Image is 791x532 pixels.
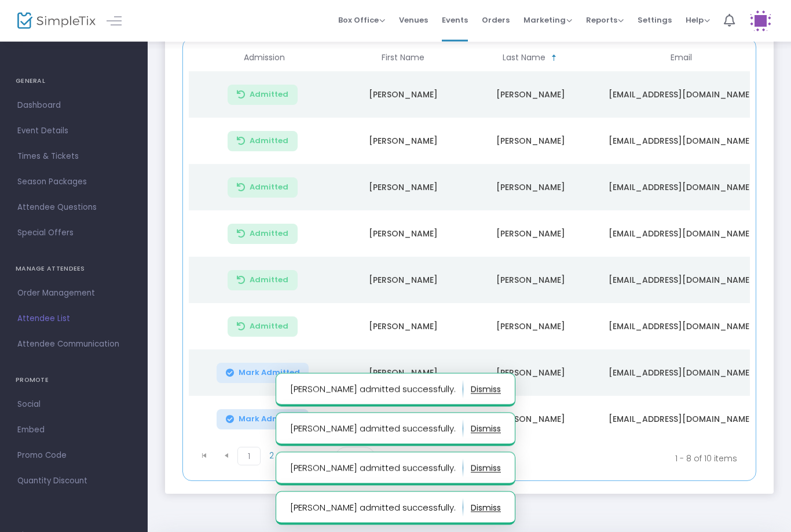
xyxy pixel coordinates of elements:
td: [EMAIL_ADDRESS][DOMAIN_NAME] [594,396,768,443]
td: [PERSON_NAME] [339,118,467,165]
td: [PERSON_NAME] [467,396,594,443]
span: Promo Code [17,448,130,463]
span: Dashboard [17,98,130,113]
span: Marketing [523,14,572,25]
td: [EMAIL_ADDRESS][DOMAIN_NAME] [594,304,768,350]
td: [EMAIL_ADDRESS][DOMAIN_NAME] [594,72,768,118]
button: dismiss [471,420,501,438]
p: [PERSON_NAME] admitted successfully. [290,420,463,438]
td: [PERSON_NAME] [467,350,594,396]
td: [EMAIL_ADDRESS][DOMAIN_NAME] [594,350,768,396]
td: [EMAIL_ADDRESS][DOMAIN_NAME] [594,118,768,165]
span: Sortable [550,54,559,63]
span: Page 1 [237,447,261,466]
span: Admitted [250,229,288,239]
span: Admitted [250,90,288,100]
span: Venues [399,5,428,35]
span: Orders [482,5,510,35]
span: Go to the next page [283,447,305,465]
button: Mark Admitted [217,363,309,384]
button: Admitted [228,132,298,152]
td: [EMAIL_ADDRESS][DOMAIN_NAME] [594,257,768,304]
span: Attendee Communication [17,337,130,352]
button: dismiss [471,459,501,478]
td: [PERSON_NAME] [467,257,594,304]
td: [PERSON_NAME] [339,350,467,396]
span: Event Details [17,123,130,139]
td: [PERSON_NAME] [339,72,467,118]
button: Admitted [228,224,298,245]
td: [PERSON_NAME] [467,165,594,211]
span: Admitted [250,322,288,331]
td: [PERSON_NAME] [467,72,594,118]
span: Go to the last page [305,447,327,465]
span: Embed [17,422,130,438]
span: Special Offers [17,225,130,241]
span: Admitted [250,183,288,192]
span: Box Office [338,14,385,25]
button: Mark Admitted [217,410,309,430]
span: Admitted [250,276,288,285]
span: Last Name [503,53,545,63]
span: Reports [586,14,624,25]
p: [PERSON_NAME] admitted successfully. [290,459,463,478]
h4: MANAGE ATTENDEES [16,257,132,280]
span: Events [442,5,468,35]
p: [PERSON_NAME] admitted successfully. [290,380,463,399]
h4: PROMOTE [16,369,132,392]
button: Admitted [228,85,298,105]
span: Email [671,53,692,63]
td: [PERSON_NAME] [339,257,467,304]
span: Order Management [17,286,130,301]
h4: GENERAL [16,70,132,93]
span: Page 2 [261,447,283,465]
td: [PERSON_NAME] [339,304,467,350]
button: Admitted [228,271,298,291]
td: [EMAIL_ADDRESS][DOMAIN_NAME] [594,165,768,211]
span: Mark Admitted [239,369,300,378]
td: [PERSON_NAME] [467,304,594,350]
span: Attendee List [17,311,130,326]
p: [PERSON_NAME] admitted successfully. [290,498,463,517]
button: Admitted [228,317,298,337]
button: Select [354,448,371,470]
span: First Name [382,53,424,63]
td: [EMAIL_ADDRESS][DOMAIN_NAME] [594,211,768,257]
span: Social [17,397,130,412]
div: Data table [189,45,750,443]
span: Mark Admitted [239,415,300,424]
span: Attendee Questions [17,200,130,215]
td: [PERSON_NAME] [339,165,467,211]
span: Admitted [250,137,288,146]
span: Settings [638,5,672,35]
span: Times & Tickets [17,149,130,164]
kendo-pager-info: 1 - 8 of 10 items [490,447,737,471]
button: Admitted [228,178,298,198]
button: dismiss [471,380,501,399]
span: Quantity Discount [17,473,130,489]
td: [PERSON_NAME] [467,211,594,257]
td: [PERSON_NAME] [467,118,594,165]
span: Help [686,14,710,25]
span: Admission [244,53,285,63]
span: Season Packages [17,174,130,190]
button: dismiss [471,498,501,517]
td: [PERSON_NAME] [339,211,467,257]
